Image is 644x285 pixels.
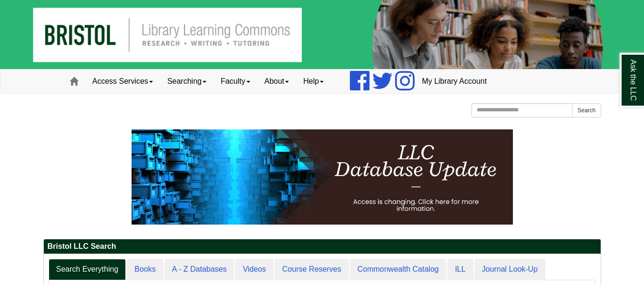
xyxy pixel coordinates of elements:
h2: Bristol LLC Search [44,239,601,254]
a: About [257,69,296,93]
a: A - Z Databases [164,259,235,280]
a: Access Services [85,69,160,93]
button: Search [572,103,601,118]
a: My Library Account [415,69,494,93]
a: Faculty [214,69,257,93]
a: Course Reserves [275,259,349,280]
a: Books [127,259,163,280]
a: Videos [235,259,274,280]
a: Search Everything [49,259,126,280]
a: ILL [447,259,473,280]
a: Searching [160,69,214,93]
a: Help [296,69,331,93]
img: HTML tutorial [132,129,513,225]
a: Commonwealth Catalog [350,259,447,280]
a: Journal Look-Up [474,259,545,280]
